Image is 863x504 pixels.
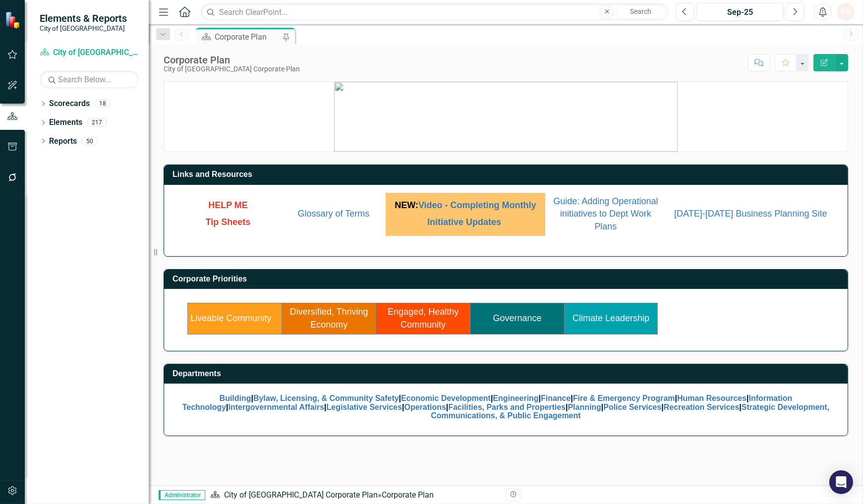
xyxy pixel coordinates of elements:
[87,118,107,127] div: 217
[173,275,843,283] h3: Corporate Priorities
[210,490,499,501] div: »
[208,200,248,210] span: HELP ME
[431,403,829,420] a: Strategic Development, Communications, & Public Engagement
[404,403,446,411] a: Operations
[427,217,501,227] a: Initiative Updates
[697,3,783,21] button: Sep-25
[206,219,251,226] a: Tip Sheets
[677,394,747,402] a: Human Resources
[49,98,90,110] a: Scorecards
[229,403,325,411] a: Intergovernmental Affairs
[573,394,675,402] a: Fire & Emergency Program
[164,55,300,65] div: Corporate Plan
[573,313,649,323] a: Climate Leadership
[224,490,378,500] a: City of [GEOGRAPHIC_DATA] Corporate Plan
[541,394,571,402] a: Finance
[49,136,77,147] a: Reports
[395,200,536,210] span: NEW:
[190,313,271,323] a: Liveable Community
[95,100,111,108] div: 18
[829,470,853,494] div: Open Intercom Messenger
[206,217,251,227] span: Tip Sheets
[40,71,139,88] input: Search Below...
[253,394,399,402] a: Bylaw, Licensing, & Community Safety
[182,394,829,420] span: | | | | | | | | | | | | | | |
[49,117,82,128] a: Elements
[164,65,300,73] div: City of [GEOGRAPHIC_DATA] Corporate Plan
[382,490,434,500] div: Corporate Plan
[298,209,370,219] a: Glossary of Terms
[674,209,827,219] a: [DATE]-[DATE] Business Planning Site
[215,31,280,43] div: Corporate Plan
[568,403,601,411] a: Planning
[208,202,248,210] a: HELP ME
[401,394,491,402] a: Economic Development
[220,394,251,402] a: Building
[173,369,843,378] h3: Departments
[664,403,740,411] a: Recreation Services
[631,7,652,15] span: Search
[82,137,98,145] div: 50
[327,403,403,411] a: Legislative Services
[201,3,668,21] input: Search ClearPoint...
[837,3,855,21] button: PS
[182,394,793,411] a: Information Technology
[603,403,661,411] a: Police Services
[616,5,666,19] button: Search
[493,394,538,402] a: Engineering
[553,196,658,231] span: Guide: Adding Operational initiatives to Dept Work Plans
[290,307,368,330] a: Diversified, Thriving Economy
[5,11,22,29] img: ClearPoint Strategy
[448,403,566,411] a: Facilities, Parks and Properties
[388,307,459,330] a: Engaged, Healthy Community
[700,6,780,18] div: Sep-25
[40,47,139,58] a: City of [GEOGRAPHIC_DATA] Corporate Plan
[159,490,205,500] span: Administrator
[40,24,127,32] small: City of [GEOGRAPHIC_DATA]
[553,198,658,231] a: Guide: Adding Operational initiatives to Dept Work Plans
[173,170,843,179] h3: Links and Resources
[40,12,127,24] span: Elements & Reports
[493,313,542,323] a: Governance
[418,200,536,210] a: Video - Completing Monthly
